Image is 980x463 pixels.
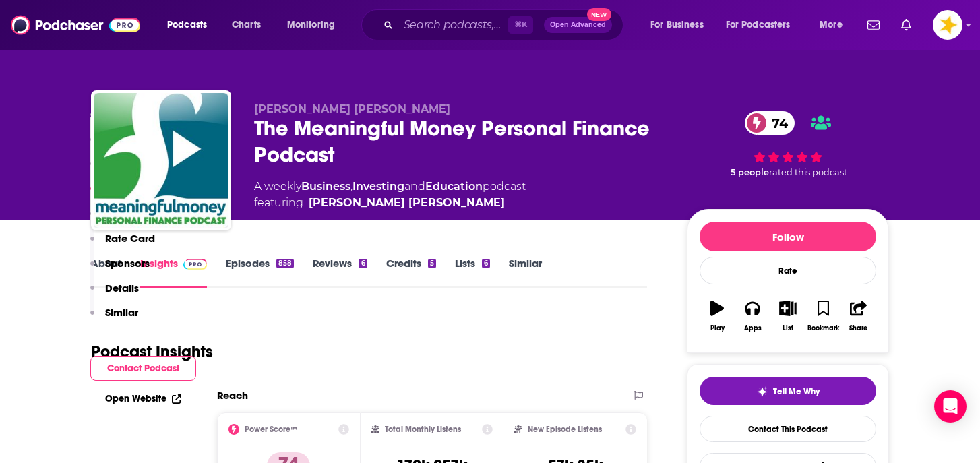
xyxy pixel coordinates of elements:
span: Tell Me Why [773,386,820,397]
div: Apps [744,324,762,332]
span: featuring [254,195,526,211]
div: Share [849,324,867,332]
a: Open Website [105,393,181,404]
span: Logged in as Spreaker_Prime [933,10,962,40]
img: The Meaningful Money Personal Finance Podcast [94,93,228,228]
div: Rate [700,257,876,284]
h2: Power Score™ [245,425,297,434]
span: ⌘ K [508,16,533,34]
div: List [783,324,793,332]
span: Open Advanced [550,22,606,28]
button: open menu [158,14,224,36]
button: Open AdvancedNew [544,17,612,33]
button: Contact Podcast [90,356,196,381]
img: User Profile [933,10,962,40]
div: Open Intercom Messenger [934,390,967,423]
button: open menu [810,14,859,36]
button: Show profile menu [933,10,962,40]
button: Bookmark [805,292,840,340]
span: More [820,16,843,34]
button: open menu [717,14,810,36]
div: A weekly podcast [254,179,526,211]
div: 5 [428,259,436,268]
button: Sponsors [90,257,150,282]
a: 74 [745,111,795,135]
a: Show notifications dropdown [896,13,917,36]
button: Apps [735,292,770,340]
input: Search podcasts, credits, & more... [398,14,508,36]
p: Similar [105,306,138,319]
a: Reviews6 [313,257,367,288]
button: open menu [278,14,353,36]
h2: Total Monthly Listens [385,425,461,434]
a: Episodes858 [226,257,294,288]
h2: New Episode Listens [528,425,602,434]
button: Share [841,292,876,340]
span: , [350,180,353,193]
button: Play [700,292,735,340]
a: Show notifications dropdown [862,13,885,36]
span: 74 [758,111,795,135]
a: Business [301,180,350,193]
span: and [404,180,425,193]
button: Details [90,282,139,307]
button: List [770,292,805,340]
div: 6 [482,259,490,268]
button: Follow [700,222,876,251]
a: Education [425,180,483,193]
div: Search podcasts, credits, & more... [374,9,636,40]
button: tell me why sparkleTell Me Why [700,377,876,405]
a: Charts [223,14,269,36]
span: Charts [232,16,261,34]
span: For Podcasters [726,16,791,34]
span: [PERSON_NAME] [PERSON_NAME] [254,102,450,115]
a: Pete Matthew [309,195,505,211]
img: tell me why sparkle [757,386,768,397]
div: 74 5 peoplerated this podcast [687,102,889,187]
span: Monitoring [287,16,335,34]
a: Contact This Podcast [700,416,876,442]
div: 858 [276,259,294,268]
button: Similar [90,306,138,331]
div: Bookmark [807,324,839,332]
img: Podchaser - Follow, Share and Rate Podcasts [11,12,140,38]
span: 5 people [731,167,769,177]
a: Investing [353,180,404,193]
span: For Business [650,16,704,34]
h2: Reach [217,389,248,402]
a: Lists6 [455,257,490,288]
div: 6 [359,259,367,268]
span: rated this podcast [769,167,847,177]
a: Credits5 [386,257,436,288]
a: Similar [509,257,542,288]
p: Sponsors [105,257,150,270]
button: open menu [641,14,721,36]
span: Podcasts [167,16,207,34]
div: Play [710,324,725,332]
p: Details [105,282,139,295]
span: New [587,8,611,21]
